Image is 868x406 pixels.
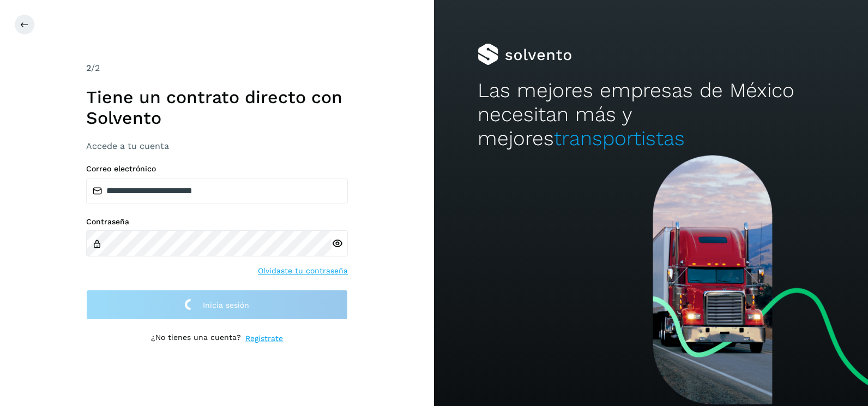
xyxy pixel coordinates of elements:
[203,301,249,309] span: Inicia sesión
[151,333,241,344] p: ¿No tienes una cuenta?
[86,87,348,129] h1: Tiene un contrato directo con Solvento
[86,141,348,151] h3: Accede a tu cuenta
[478,79,825,151] h2: Las mejores empresas de México necesitan más y mejores
[86,63,91,73] span: 2
[245,333,283,344] a: Regístrate
[86,217,348,226] label: Contraseña
[86,62,348,75] div: /2
[554,127,685,150] span: transportistas
[258,265,348,277] a: Olvidaste tu contraseña
[86,290,348,320] button: Inicia sesión
[86,164,348,174] label: Correo electrónico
